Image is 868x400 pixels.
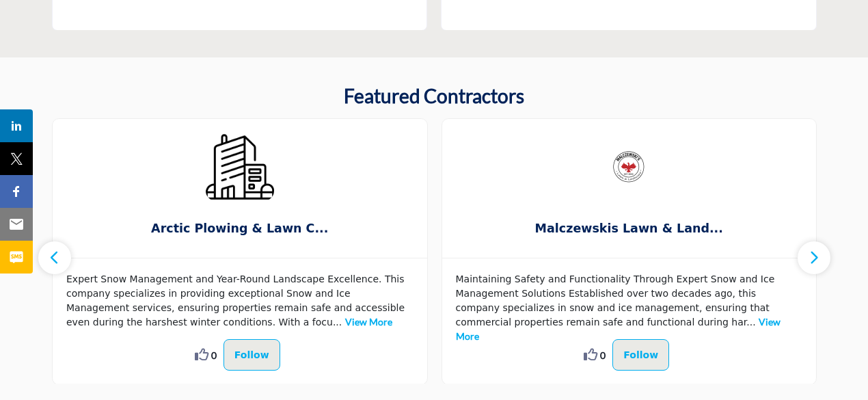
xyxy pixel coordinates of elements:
[345,316,392,328] a: View More
[344,85,524,108] h2: Featured Contractors
[612,339,669,371] button: Follow
[456,316,781,342] a: View More
[211,348,217,362] span: 0
[223,339,280,371] button: Follow
[234,347,269,363] p: Follow
[463,211,796,247] b: Malczewskis Lawn & Landscape
[53,211,427,247] a: Arctic Plowing & Lawn C...
[746,317,755,328] span: ...
[73,211,407,247] b: Arctic Plowing & Lawn Care LLC
[442,211,817,247] a: Malczewskis Lawn & Land...
[333,317,342,328] span: ...
[456,272,803,344] p: Maintaining Safety and Functionality Through Expert Snow and Ice Management Solutions Established...
[66,272,413,330] p: Expert Snow Management and Year-Round Landscape Excellence. This company specializes in providing...
[206,133,274,201] img: Arctic Plowing & Lawn Care LLC
[595,133,663,201] img: Malczewskis Lawn & Landscape
[463,219,796,237] span: Malczewskis Lawn & Land...
[600,348,606,362] span: 0
[73,219,407,237] span: Arctic Plowing & Lawn C...
[623,347,658,363] p: Follow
